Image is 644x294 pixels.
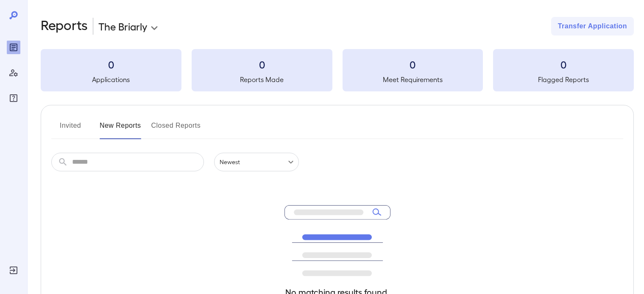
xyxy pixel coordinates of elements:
div: Newest [214,153,299,171]
div: Log Out [7,264,20,277]
summary: 0Applications0Reports Made0Meet Requirements0Flagged Reports [41,49,634,91]
h3: 0 [343,58,483,71]
div: FAQ [7,91,20,105]
button: New Reports [100,119,141,139]
div: Manage Users [7,66,20,80]
h5: Flagged Reports [493,74,634,85]
button: Transfer Application [551,17,634,36]
h3: 0 [41,58,181,71]
h5: Reports Made [192,74,332,85]
h3: 0 [493,58,634,71]
h3: 0 [192,58,332,71]
button: Invited [51,119,89,139]
h2: Reports [41,17,88,36]
h5: Meet Requirements [343,74,483,85]
p: The Briarly [98,19,147,33]
h5: Applications [41,74,181,85]
button: Closed Reports [151,119,201,139]
div: Reports [7,41,20,54]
